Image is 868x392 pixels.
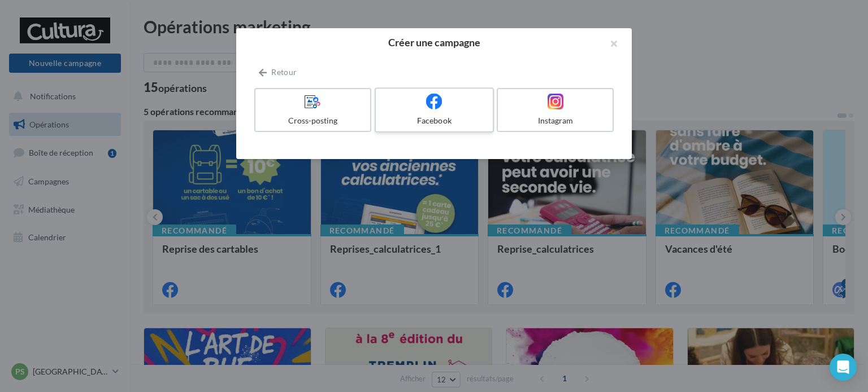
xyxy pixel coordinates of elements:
[260,115,366,126] div: Cross-posting
[254,65,301,79] button: Retour
[830,354,857,381] div: Open Intercom Messenger
[380,115,488,126] div: Facebook
[254,37,614,47] h2: Créer une campagne
[502,115,608,126] div: Instagram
